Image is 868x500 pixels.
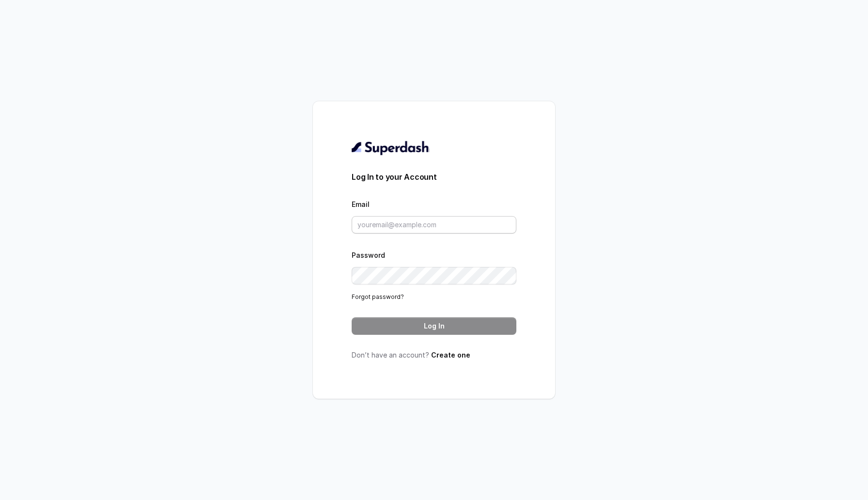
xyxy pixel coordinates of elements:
p: Don’t have an account? [352,350,516,360]
a: Create one [431,351,470,359]
label: Password [352,251,385,259]
a: Forgot password? [352,293,404,300]
label: Email [352,200,370,208]
input: youremail@example.com [352,216,516,234]
button: Log In [352,317,516,335]
img: light.svg [352,140,430,156]
h3: Log In to your Account [352,171,516,183]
